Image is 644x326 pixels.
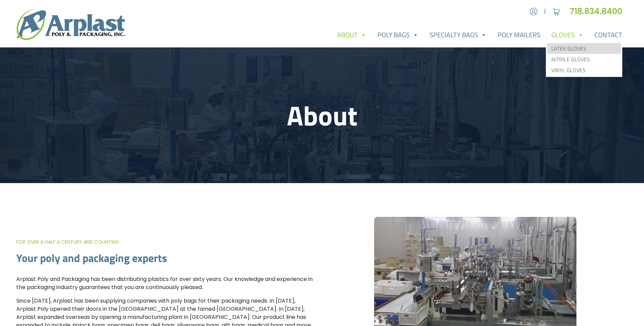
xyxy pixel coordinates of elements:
[547,65,621,76] a: Vinyl Gloves
[492,28,546,42] a: Poly Mailers
[570,6,628,17] a: 718.834.8400
[589,28,628,42] a: Contact
[546,28,589,42] a: Gloves
[424,28,492,42] a: Specialty Bags
[102,99,542,131] h1: About
[16,239,119,245] small: For over a half a century and counting
[16,251,314,264] h2: Your poly and packaging experts
[16,275,314,291] p: Arplast Poly and Packaging has been distributing plastics for over sixty years. Our knowledge and...
[547,43,621,54] a: Latex Gloves
[544,7,546,16] span: |
[332,28,372,42] a: About
[16,9,125,40] img: logo
[547,54,621,65] a: Nitrile Gloves
[372,28,424,42] a: Poly Bags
